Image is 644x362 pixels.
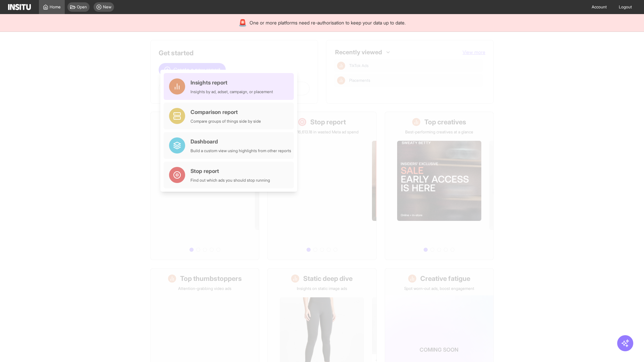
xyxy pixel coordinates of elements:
div: Dashboard [191,137,291,145]
div: Comparison report [191,108,261,116]
div: Stop report [191,167,270,175]
div: Build a custom view using highlights from other reports [191,148,291,154]
span: Open [77,4,87,10]
span: Home [50,4,61,10]
span: One or more platforms need re-authorisation to keep your data up to date. [250,19,406,26]
div: Insights report [191,78,273,86]
div: 🚨 [238,18,247,27]
span: New [103,4,111,10]
div: Compare groups of things side by side [191,119,261,124]
img: Logo [8,4,31,10]
div: Insights by ad, adset, campaign, or placement [191,89,273,95]
div: Find out which ads you should stop running [191,178,270,183]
